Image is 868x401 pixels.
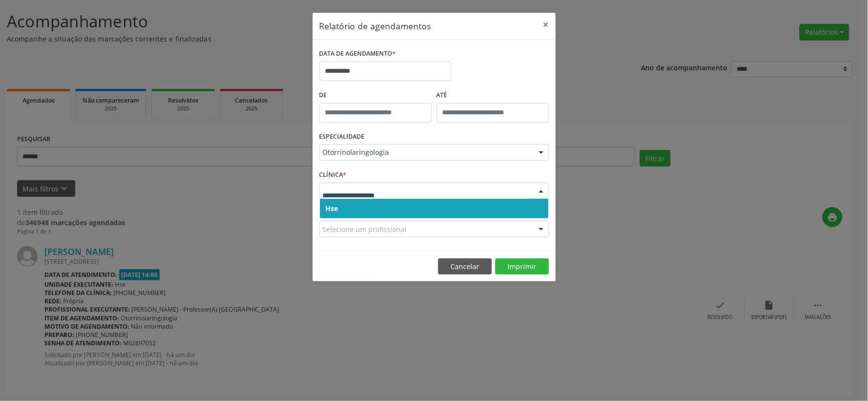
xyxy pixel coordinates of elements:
[319,88,432,103] label: De
[323,224,407,234] span: Selecione um profissional
[437,88,549,103] label: ATÉ
[319,168,347,183] label: CLÍNICA
[319,129,365,145] label: ESPECIALIDADE
[536,13,556,37] button: Close
[495,258,549,275] button: Imprimir
[319,46,396,62] label: DATA DE AGENDAMENTO
[438,258,492,275] button: Cancelar
[319,20,431,32] h5: Relatório de agendamentos
[323,148,529,157] span: Otorrinolaringologia
[326,204,339,213] span: Hse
